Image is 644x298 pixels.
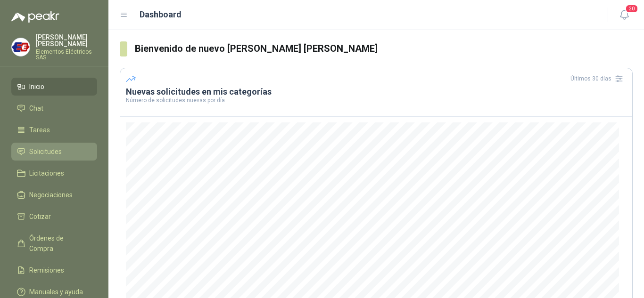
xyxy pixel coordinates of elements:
span: Cotizar [29,211,51,222]
span: Inicio [29,81,44,92]
span: Manuales y ayuda [29,287,83,297]
p: Número de solicitudes nuevas por día [126,97,627,103]
img: Logo peakr [11,11,59,23]
a: Tareas [11,121,97,139]
a: Solicitudes [11,143,97,161]
div: Últimos 30 días [570,71,627,86]
a: Remisiones [11,261,97,279]
span: Órdenes de Compra [29,233,88,254]
span: Negociaciones [29,190,73,200]
span: 20 [625,4,638,13]
p: [PERSON_NAME] [PERSON_NAME] [36,34,97,47]
a: Órdenes de Compra [11,229,97,258]
span: Solicitudes [29,146,62,157]
a: Licitaciones [11,164,97,182]
a: Chat [11,99,97,117]
h3: Nuevas solicitudes en mis categorías [126,86,627,97]
span: Licitaciones [29,168,64,178]
span: Tareas [29,125,50,135]
span: Chat [29,103,43,113]
h3: Bienvenido de nuevo [PERSON_NAME] [PERSON_NAME] [135,41,633,56]
p: Elementos Eléctricos SAS [36,49,97,60]
img: Company Logo [12,38,30,56]
a: Cotizar [11,208,97,226]
a: Negociaciones [11,186,97,204]
h1: Dashboard [140,8,182,21]
a: Inicio [11,78,97,96]
span: Remisiones [29,265,64,275]
button: 20 [616,7,633,24]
